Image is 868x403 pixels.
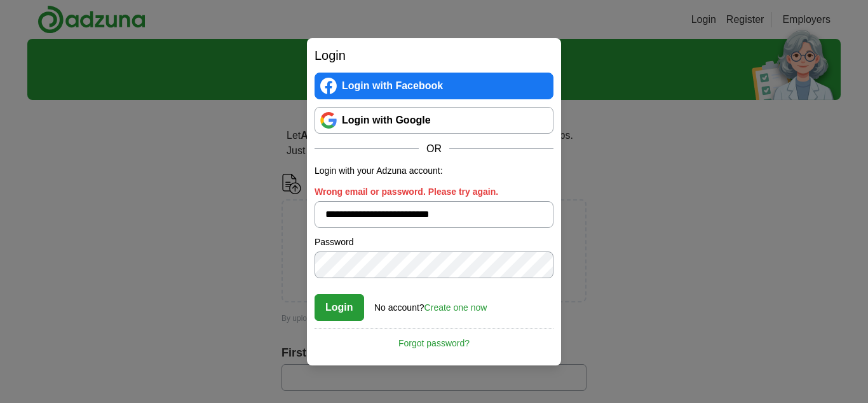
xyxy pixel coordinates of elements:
p: Login with your Adzuna account: [315,164,553,178]
label: Wrong email or password. Please try again. [315,185,553,199]
h2: Login [315,46,553,65]
a: Login with Google [315,107,553,134]
button: Login [315,294,364,321]
label: Password [315,236,553,249]
a: Login with Facebook [315,73,553,99]
a: Create one now [424,302,487,313]
a: Forgot password? [315,329,553,350]
span: OR [419,141,449,157]
div: No account? [374,293,487,315]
